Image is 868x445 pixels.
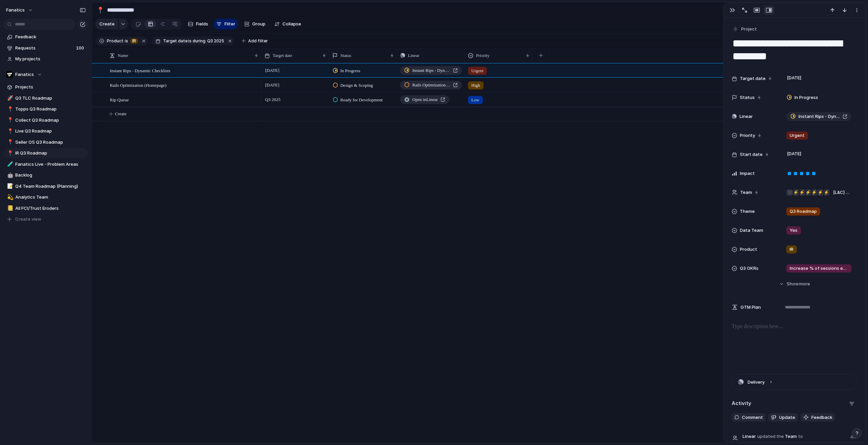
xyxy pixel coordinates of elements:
span: Name [118,52,128,59]
span: Target date [273,52,292,59]
span: Projects [15,84,86,90]
button: Collapse [272,19,304,29]
div: ⚡ [792,189,799,196]
div: 📍IR Q3 Roadmap [3,148,88,158]
div: ⚡ [817,189,824,196]
button: 📍 [6,150,13,157]
span: fanatics [6,7,25,14]
span: Create view [15,216,41,223]
span: Urgent [471,67,484,74]
a: 🤖Backlog [3,170,88,180]
button: is [123,37,130,45]
button: isduring [188,37,206,45]
span: Create [99,21,115,27]
span: Analytics Team [15,194,86,201]
span: Filter [224,21,235,27]
button: Feedback [801,413,835,422]
span: Show [787,281,799,287]
div: 📒All FCI/Trust Eroders [3,203,88,214]
span: Open in Linear [412,96,438,103]
span: Update [779,414,795,421]
span: Impact [740,170,755,177]
div: 📍 [7,105,12,113]
button: Showmore [732,278,857,290]
span: Data Team [740,227,763,234]
span: Backlog [15,172,86,179]
div: 🕸 [786,189,793,196]
span: Status [740,94,755,101]
span: Topps Q3 Roadmap [15,106,86,113]
div: 🤖 [7,171,12,179]
button: 📝 [6,183,13,190]
button: Comment [732,413,766,422]
span: Rails Optimization (Homepage) [110,81,166,89]
span: Group [252,21,265,27]
button: 📍 [6,117,13,124]
span: [DATE] [263,66,281,75]
button: Delivery [732,375,857,390]
div: 🚀 [7,94,12,102]
a: Open inLinear [400,95,449,104]
span: Collect Q3 Roadmap [15,117,86,124]
span: [DATE] [785,74,803,82]
button: 📍 [6,128,13,135]
h2: Activity [732,400,751,407]
span: Instant Rips - Dynamic Checklists [412,67,450,74]
span: In Progress [340,67,360,74]
span: [L&C] Web , [L&C] Backend , [L&C] iOS , [L&C] Android , Instant Rips , Design Team , Live [833,189,851,196]
span: Feedback [15,34,86,40]
span: more [799,281,810,287]
span: Feedback [811,414,832,421]
button: 📍 [6,139,13,146]
span: 100 [76,45,85,52]
div: ⚡ [811,189,817,196]
a: 🧪Fanatics Live - Problem Areas [3,159,88,169]
span: is [188,38,192,44]
button: Add filter [238,36,272,46]
span: Create [115,110,126,117]
a: 📍Topps Q3 Roadmap [3,104,88,114]
span: during [192,38,205,44]
div: 📍 [97,5,104,15]
span: Product [740,246,757,253]
button: Update [768,413,798,422]
span: Instant Rips - Dynamic Checklists [110,66,170,74]
a: 🚀Q3 TLC Roadmap [3,93,88,103]
span: Ready for Development [340,97,383,103]
div: 📍Seller OS Q3 Roadmap [3,137,88,147]
span: Fanatics Live - Problem Areas [15,161,86,168]
a: Requests100 [3,43,88,53]
span: [DATE] [785,150,803,158]
div: ⚡ [805,189,811,196]
span: Theme [740,208,755,215]
div: ⚡ [798,189,805,196]
span: Q3 OKRs [740,265,758,272]
div: 📍 [7,116,12,124]
span: [DATE] [263,81,281,89]
span: IR Q3 Roadmap [15,150,86,157]
button: Filter [214,19,238,29]
a: Instant Rips - Dynamic Checklists [786,112,851,121]
span: updated the [757,433,784,440]
span: Rails Optimization (Homepage) [412,82,450,88]
div: 💫 [7,194,12,201]
a: 📍Live Q3 Roadmap [3,126,88,136]
span: Increase % of sessions exposed to IR from 41% to a monthly average of 80% in Sep [790,265,848,272]
span: 4h [850,432,857,441]
button: 📒 [6,205,13,212]
span: Fields [196,21,208,27]
div: 💫Analytics Team [3,192,88,202]
span: Fanatics [15,71,34,78]
span: Linear [739,113,753,120]
div: 📍 [7,127,12,135]
button: Q3 2025 [206,37,225,45]
div: 📍 [7,149,12,157]
a: Instant Rips - Dynamic Checklists [400,66,462,75]
div: 📍 [7,138,12,146]
span: Yes [790,227,797,234]
span: Project [741,26,757,33]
